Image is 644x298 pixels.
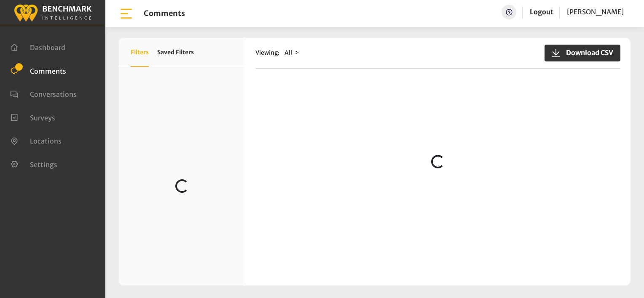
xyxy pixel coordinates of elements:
img: benchmark [13,2,92,23]
span: Conversations [30,90,77,98]
button: Saved Filters [157,38,194,67]
a: Logout [530,8,553,16]
a: Locations [10,136,62,144]
a: Dashboard [10,43,65,51]
a: Conversations [10,89,77,98]
h1: Comments [144,9,185,18]
span: Dashboard [30,43,65,52]
a: Comments [10,66,66,74]
span: All [284,49,292,56]
span: Download CSV [561,48,613,58]
a: [PERSON_NAME] [567,5,624,19]
span: Settings [30,160,57,168]
a: Surveys [10,113,55,121]
span: Locations [30,137,62,145]
img: bar [119,6,134,21]
button: Filters [131,38,149,67]
span: Surveys [30,113,55,122]
span: Comments [30,67,66,75]
span: Viewing: [255,48,279,57]
button: Download CSV [545,45,620,61]
a: Settings [10,160,57,168]
a: Logout [530,5,553,19]
span: [PERSON_NAME] [567,8,624,16]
